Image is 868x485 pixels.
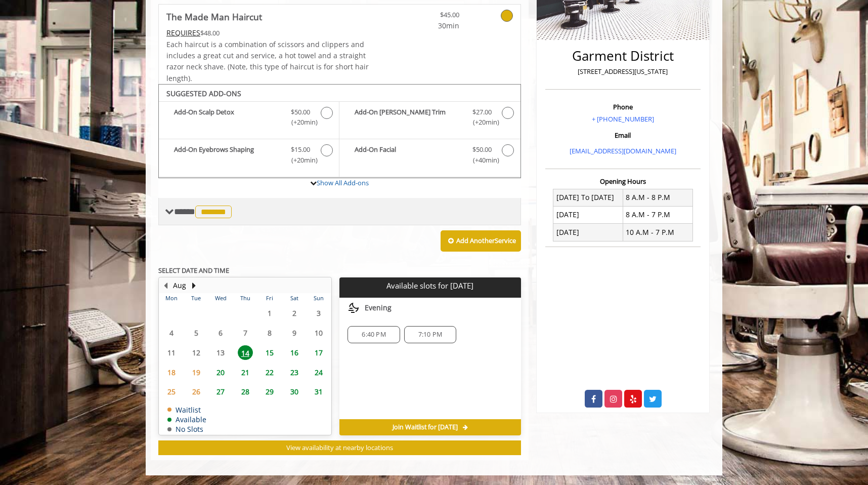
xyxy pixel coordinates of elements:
td: Select day19 [184,362,208,382]
p: Available slots for [DATE] [343,281,516,290]
td: Select day25 [159,382,184,401]
p: [STREET_ADDRESS][US_STATE] [548,66,698,77]
a: Show All Add-ons [317,178,369,187]
td: 8 A.M - 7 P.M [623,206,692,223]
span: 24 [311,365,326,380]
td: Select day15 [257,343,282,362]
span: $15.00 [291,144,310,155]
td: [DATE] [553,224,623,241]
span: (+40min ) [467,155,497,166]
td: Select day21 [233,362,257,382]
span: (+20min ) [467,117,497,128]
td: 10 A.M - 7 P.M [623,224,692,241]
h3: Opening Hours [545,178,701,185]
span: 20 [213,365,228,380]
span: 19 [189,365,204,380]
div: The Made Man Haircut Add-onS [158,84,521,178]
span: 26 [189,384,204,399]
td: Select day14 [233,343,257,362]
span: 31 [311,384,326,399]
span: 23 [287,365,302,380]
span: 6:40 PM [362,331,385,339]
span: 22 [262,365,277,380]
span: Join Waitlist for [DATE] [393,423,458,431]
td: Select day23 [282,362,306,382]
td: Available [167,416,206,423]
td: [DATE] [553,206,623,223]
td: Waitlist [167,406,206,414]
td: Select day29 [257,382,282,401]
td: Select day18 [159,362,184,382]
span: 29 [262,384,277,399]
td: Select day28 [233,382,257,401]
button: View availability at nearby locations [158,440,521,455]
th: Tue [184,293,208,303]
b: Add-On [PERSON_NAME] Trim [355,107,462,128]
th: Sat [282,293,306,303]
b: SUGGESTED ADD-ONS [166,89,241,98]
span: 30 [287,384,302,399]
a: [EMAIL_ADDRESS][DOMAIN_NAME] [570,146,676,155]
span: This service needs some Advance to be paid before we block your appointment [166,28,200,37]
button: Add AnotherService [441,230,521,252]
div: $48.00 [166,27,370,38]
b: The Made Man Haircut [166,10,262,24]
td: Select day16 [282,343,306,362]
td: Select day31 [307,382,331,401]
button: Previous Month [161,280,169,291]
label: Add-On Beard Trim [344,107,515,131]
td: Select day22 [257,362,282,382]
span: 25 [164,384,179,399]
span: 18 [164,365,179,380]
span: 17 [311,345,326,360]
h3: Email [548,132,698,139]
span: View availability at nearby locations [286,443,393,452]
th: Thu [233,293,257,303]
span: 30min [400,20,459,31]
span: 14 [238,345,253,360]
b: Add-On Scalp Detox [174,107,281,128]
div: 6:40 PM [348,326,400,343]
span: 15 [262,345,277,360]
label: Add-On Facial [344,144,515,168]
button: Next Month [190,280,198,291]
span: $27.00 [472,107,492,117]
h3: Phone [548,103,698,110]
button: Aug [173,280,186,291]
span: Evening [365,304,392,312]
b: SELECT DATE AND TIME [158,266,229,275]
th: Wed [208,293,233,303]
td: Select day17 [307,343,331,362]
span: (+20min ) [286,117,316,128]
label: Add-On Eyebrows Shaping [164,144,334,168]
td: [DATE] To [DATE] [553,189,623,206]
a: $45.00 [400,5,459,31]
b: Add Another Service [456,236,516,245]
td: Select day30 [282,382,306,401]
span: $50.00 [472,144,492,155]
span: 21 [238,365,253,380]
span: $50.00 [291,107,310,117]
td: Select day24 [307,362,331,382]
img: evening slots [348,302,360,314]
th: Fri [257,293,282,303]
span: 27 [213,384,228,399]
th: Sun [307,293,331,303]
td: Select day20 [208,362,233,382]
td: Select day26 [184,382,208,401]
b: Add-On Facial [355,144,462,166]
label: Add-On Scalp Detox [164,107,334,131]
b: Add-On Eyebrows Shaping [174,144,281,166]
div: 7:10 PM [404,326,456,343]
td: Select day27 [208,382,233,401]
td: 8 A.M - 8 P.M [623,189,692,206]
h2: Garment District [548,49,698,63]
th: Mon [159,293,184,303]
td: No Slots [167,425,206,433]
span: 7:10 PM [418,331,442,339]
span: 16 [287,345,302,360]
span: Each haircut is a combination of scissors and clippers and includes a great cut and service, a ho... [166,39,369,83]
a: + [PHONE_NUMBER] [592,114,654,124]
span: 28 [238,384,253,399]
